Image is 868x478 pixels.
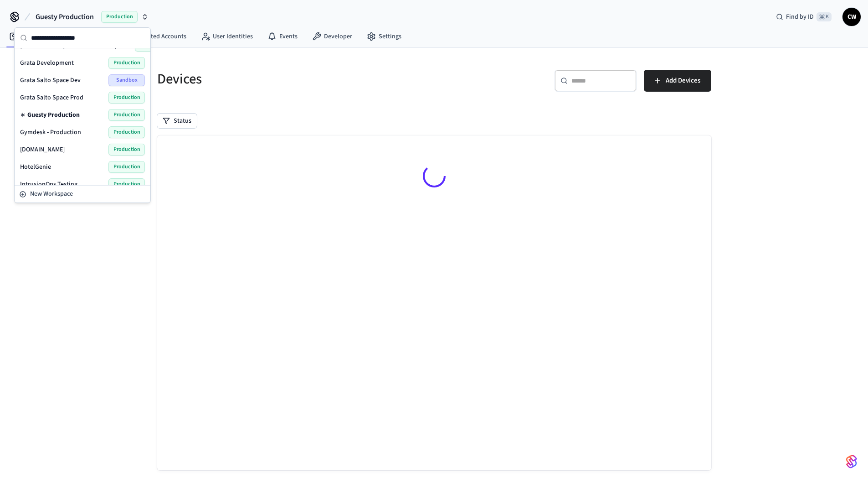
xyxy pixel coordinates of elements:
span: IntrusionOps Testing [20,180,77,189]
span: [DOMAIN_NAME] [20,145,65,154]
span: Production [108,109,145,121]
span: Production [108,161,145,173]
span: HotelGenie [20,162,51,171]
span: Production [101,11,138,23]
span: Grata Salto Space Dev [20,76,81,85]
span: Production [108,57,145,69]
span: Gymdesk - Production [20,128,81,137]
span: Add Devices [666,75,700,87]
span: Guesty Production [36,11,94,22]
span: Production [108,126,145,138]
span: Production [108,178,145,190]
a: User Identities [194,28,260,45]
button: CW [842,8,861,26]
a: Devices [2,28,49,45]
a: Settings [360,28,409,45]
span: Sandbox [108,74,145,86]
span: Grata Development [20,58,74,68]
h5: Devices [157,70,429,88]
span: Production [108,144,145,156]
button: Status [157,114,197,128]
span: New Workspace [30,189,73,199]
span: Grata Salto Space Prod [20,93,83,102]
a: Events [260,28,305,45]
button: New Workspace [15,187,149,202]
span: Guesty Production [27,110,80,119]
button: Add Devices [644,70,711,92]
span: ⌘ K [817,12,832,21]
img: SeamLogoGradient.69752ec5.svg [846,454,857,469]
a: Developer [305,28,360,45]
span: Production [108,92,145,104]
a: Connected Accounts [111,28,194,45]
div: Suggestions [15,48,150,185]
span: CW [843,9,860,25]
span: Find by ID [786,12,814,21]
div: Find by ID⌘ K [769,9,839,25]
